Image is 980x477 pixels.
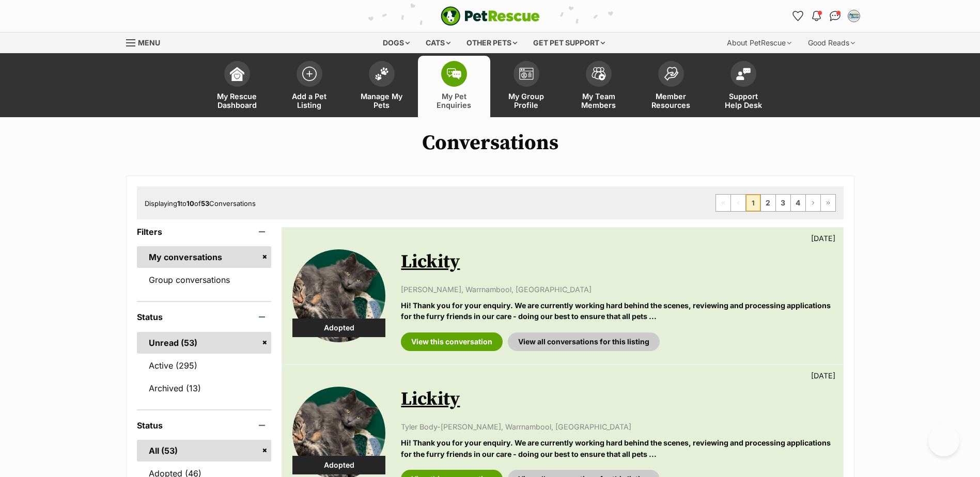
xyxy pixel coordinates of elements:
a: Page 2 [761,195,775,211]
a: My conversations [137,246,272,268]
iframe: Help Scout Beacon - Open [928,425,959,456]
strong: 53 [201,199,209,208]
img: help-desk-icon-fdf02630f3aa405de69fd3d07c3f3aa587a6932b1a1747fa1d2bba05be0121f9.svg [736,68,751,80]
p: Hi! Thank you for your enquiry. We are currently working hard behind the scenes, reviewing and pr... [401,437,832,459]
a: Archived (13) [137,377,272,399]
img: team-members-icon-5396bd8760b3fe7c0b43da4ab00e1e3bb1a5d9ba89233759b79545d2d3fc5d0d.svg [592,67,606,81]
header: Status [137,312,272,322]
span: First page [716,195,730,211]
span: My Rescue Dashboard [214,92,260,109]
span: Support Help Desk [720,92,767,109]
div: Cats [418,33,458,53]
a: Active (295) [137,355,272,376]
span: Displaying to of Conversations [145,199,256,208]
a: View this conversation [401,332,503,351]
header: Filters [137,227,272,236]
a: Next page [806,195,820,211]
p: Hi! Thank you for your enquiry. We are currently working hard behind the scenes, reviewing and pr... [401,300,832,322]
a: Page 4 [791,195,805,211]
div: Adopted [292,319,385,337]
span: My Team Members [575,92,622,109]
p: [DATE] [811,370,835,381]
a: Lickity [401,388,460,411]
a: Favourites [790,8,806,24]
img: chat-41dd97257d64d25036548639549fe6c8038ab92f7586957e7f3b1b290dea8141.svg [830,11,841,21]
a: Unread (53) [137,332,272,354]
a: My Group Profile [490,56,563,117]
button: My account [846,8,862,24]
span: Member Resources [648,92,694,109]
span: My Pet Enquiries [431,92,477,109]
img: notifications-46538b983faf8c2785f20acdc204bb7945ddae34d4c08c2a6579f10ce5e182be.svg [812,11,820,21]
a: Group conversations [137,269,272,291]
a: Page 3 [776,195,790,211]
a: All (53) [137,440,272,462]
img: member-resources-icon-8e73f808a243e03378d46382f2149f9095a855e16c252ad45f914b54edf8863c.svg [664,67,678,81]
strong: 1 [177,199,180,208]
span: Page 1 [746,195,760,211]
button: Notifications [808,8,825,24]
img: group-profile-icon-3fa3cf56718a62981997c0bc7e787c4b2cf8bcc04b72c1350f741eb67cf2f40e.svg [519,68,534,80]
a: Lickity [401,250,460,274]
header: Status [137,421,272,430]
img: dashboard-icon-eb2f2d2d3e046f16d808141f083e7271f6b2e854fb5c12c21221c1fb7104beca.svg [230,67,244,81]
p: [DATE] [811,233,835,244]
span: Add a Pet Listing [286,92,333,109]
a: My Rescue Dashboard [201,56,273,117]
a: Conversations [827,8,844,24]
p: Tyler Body-[PERSON_NAME], Warrnambool, [GEOGRAPHIC_DATA] [401,421,832,432]
img: Lickity [292,249,385,342]
a: View all conversations for this listing [508,332,660,351]
img: add-pet-listing-icon-0afa8454b4691262ce3f59096e99ab1cd57d4a30225e0717b998d2c9b9846f56.svg [302,67,317,81]
div: Adopted [292,456,385,474]
strong: 10 [186,199,194,208]
a: My Pet Enquiries [418,56,490,117]
a: Manage My Pets [346,56,418,117]
a: Last page [821,195,835,211]
a: Menu [126,33,167,51]
img: logo-e224e6f780fb5917bec1dbf3a21bbac754714ae5b6737aabdf751b685950b380.svg [441,6,540,26]
span: Manage My Pets [359,92,405,109]
a: Add a Pet Listing [273,56,346,117]
img: pet-enquiries-icon-7e3ad2cf08bfb03b45e93fb7055b45f3efa6380592205ae92323e6603595dc1f.svg [447,68,461,79]
a: Member Resources [635,56,707,117]
div: Other pets [459,33,524,53]
img: Matisse profile pic [849,11,859,21]
div: Good Reads [801,33,862,53]
span: Previous page [731,195,745,211]
a: Support Help Desk [707,56,780,117]
p: [PERSON_NAME], Warrnambool, [GEOGRAPHIC_DATA] [401,284,832,295]
div: Dogs [376,33,417,53]
nav: Pagination [715,194,836,212]
a: My Team Members [563,56,635,117]
div: About PetRescue [720,33,799,53]
img: manage-my-pets-icon-02211641906a0b7f246fdf0571729dbe1e7629f14944591b6c1af311fb30b64b.svg [375,67,389,81]
a: PetRescue [441,6,540,26]
span: My Group Profile [503,92,550,109]
span: Menu [138,38,160,47]
ul: Account quick links [790,8,862,24]
div: Get pet support [526,33,612,53]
